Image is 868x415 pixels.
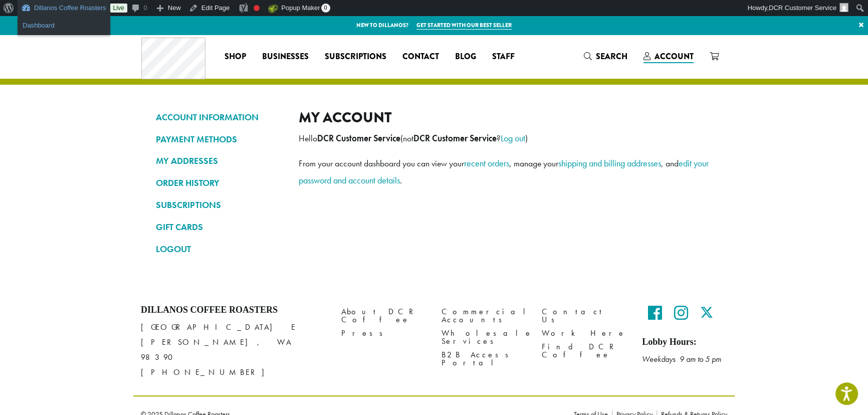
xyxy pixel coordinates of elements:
p: [GEOGRAPHIC_DATA] E [PERSON_NAME], WA 98390 [PHONE_NUMBER] [141,320,326,380]
a: Search [576,48,635,65]
a: About DCR Coffee [341,305,426,326]
a: Live [110,4,127,13]
a: Work Here [542,327,627,340]
a: shipping and billing addresses [558,157,661,169]
span: Blog [455,51,476,63]
p: Hello (not ? ) [299,130,712,147]
h5: Lobby Hours: [642,337,727,348]
a: LOGOUT [156,241,284,258]
strong: DCR Customer Service [317,133,400,144]
h4: Dillanos Coffee Roasters [141,305,326,316]
span: 0 [321,4,330,13]
a: Dashboard [18,19,110,32]
em: Weekdays 9 am to 5 pm [642,354,721,364]
div: Focus keyphrase not set [254,5,260,11]
a: PAYMENT METHODS [156,131,284,148]
a: × [854,16,868,34]
a: ACCOUNT INFORMATION [156,109,284,126]
a: Log out [501,132,525,144]
a: B2B Access Portal [442,348,527,370]
span: DCR Customer Service [769,4,836,12]
a: Wholesale Services [442,327,527,348]
a: Press [341,327,426,340]
p: From your account dashboard you can view your , manage your , and . [299,155,712,189]
span: Subscriptions [324,51,386,63]
nav: Account pages [156,109,284,266]
ul: Dillanos Coffee Roasters [18,16,110,35]
a: Find DCR Coffee [542,340,627,362]
a: Contact Us [542,305,627,326]
a: Shop [216,49,254,65]
a: GIFT CARDS [156,219,284,236]
span: Contact [402,51,439,63]
a: MY ADDRESSES [156,152,284,169]
span: Shop [224,51,246,63]
strong: DCR Customer Service [413,133,497,144]
a: SUBSCRIPTIONS [156,196,284,214]
a: Staff [484,49,522,65]
span: Businesses [262,51,308,63]
span: Account [655,51,694,62]
a: Commercial Accounts [442,305,527,326]
span: Search [596,51,627,62]
h2: My account [299,109,712,126]
span: Staff [492,51,514,63]
a: recent orders [464,157,509,169]
a: Get started with our best seller [416,21,512,30]
a: ORDER HISTORY [156,174,284,191]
